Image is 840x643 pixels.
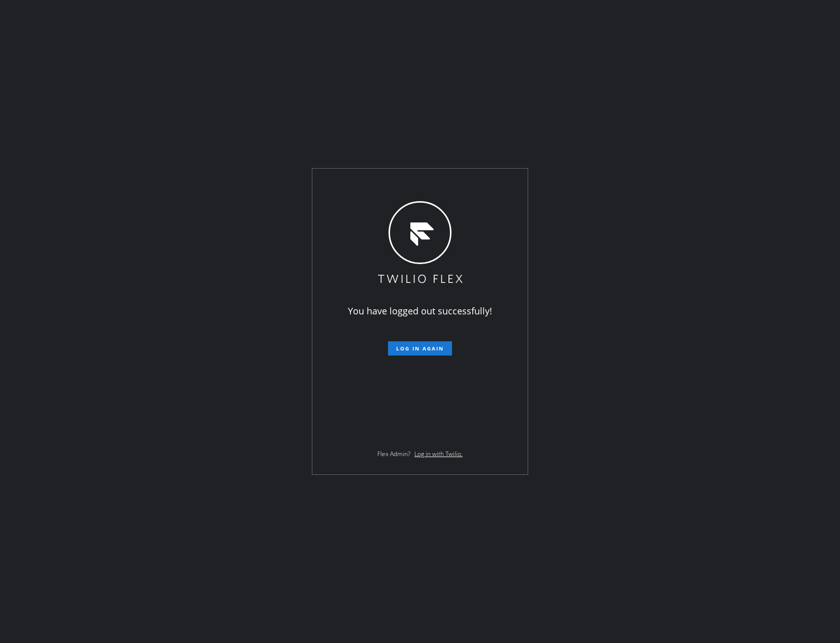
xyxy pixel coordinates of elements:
span: Log in again [396,345,444,352]
a: Log in with Twilio. [414,449,463,458]
span: Flex Admin? [377,449,410,458]
span: You have logged out successfully! [348,305,492,317]
button: Log in again [388,341,452,356]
